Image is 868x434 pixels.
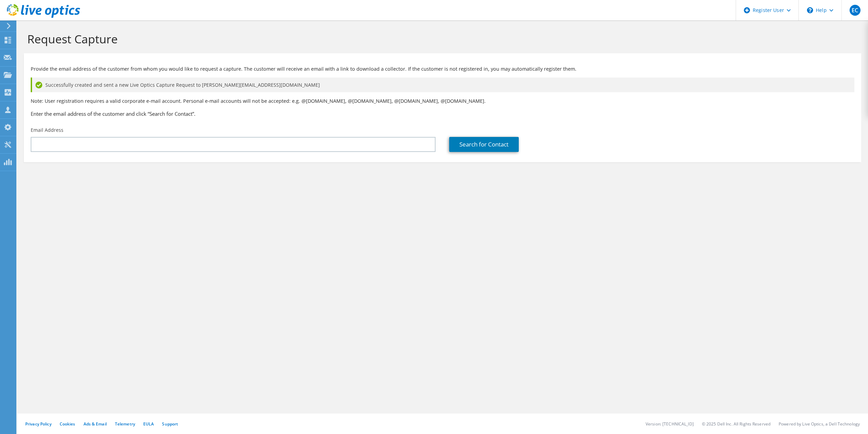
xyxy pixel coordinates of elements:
[162,421,178,427] a: Support
[779,421,860,427] li: Powered by Live Optics, a Dell Technology
[60,421,75,427] a: Cookies
[449,137,519,152] a: Search for Contact
[84,421,107,427] a: Ads & Email
[646,421,694,427] li: Version: [TECHNICAL_ID]
[702,421,770,427] li: © 2025 Dell Inc. All Rights Reserved
[31,127,63,134] label: Email Address
[31,65,854,73] p: Provide the email address of the customer from whom you would like to request a capture. The cust...
[143,421,154,427] a: EULA
[31,97,854,105] p: Note: User registration requires a valid corporate e-mail account. Personal e-mail accounts will ...
[850,5,860,16] span: EC
[807,7,813,13] svg: \n
[45,81,320,89] span: Successfully created and sent a new Live Optics Capture Request to [PERSON_NAME][EMAIL_ADDRESS][D...
[115,421,135,427] a: Telemetry
[31,110,854,117] h3: Enter the email address of the customer and click “Search for Contact”.
[27,32,854,46] h1: Request Capture
[25,421,52,427] a: Privacy Policy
